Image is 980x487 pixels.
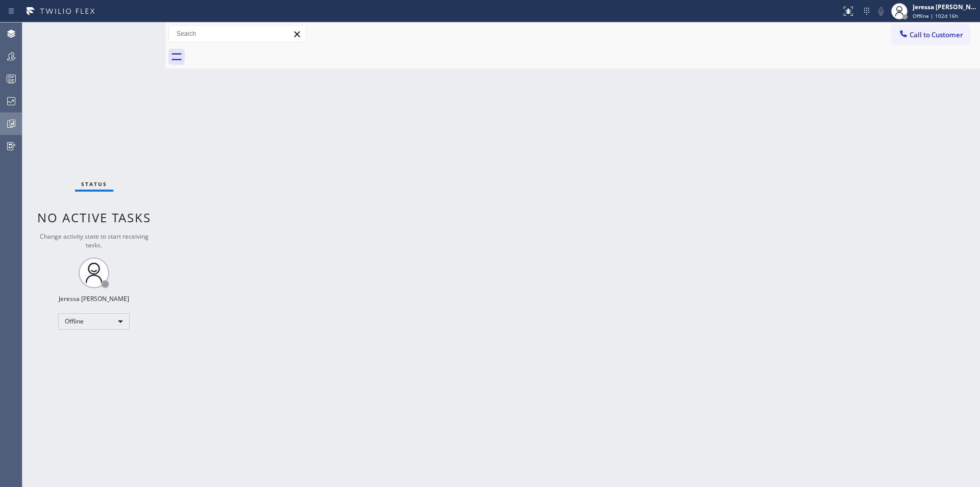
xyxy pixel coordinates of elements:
button: Call to Customer [892,25,970,44]
div: Jeressa [PERSON_NAME] [59,294,129,303]
span: No active tasks [37,209,151,226]
button: Mute [874,4,888,18]
div: Jeressa [PERSON_NAME] [913,3,977,11]
span: Status [81,180,107,188]
span: Offline | 102d 16h [913,12,958,19]
span: Change activity state to start receiving tasks. [40,232,149,249]
span: Call to Customer [910,30,963,39]
div: Offline [58,313,130,330]
input: Search [169,26,306,42]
